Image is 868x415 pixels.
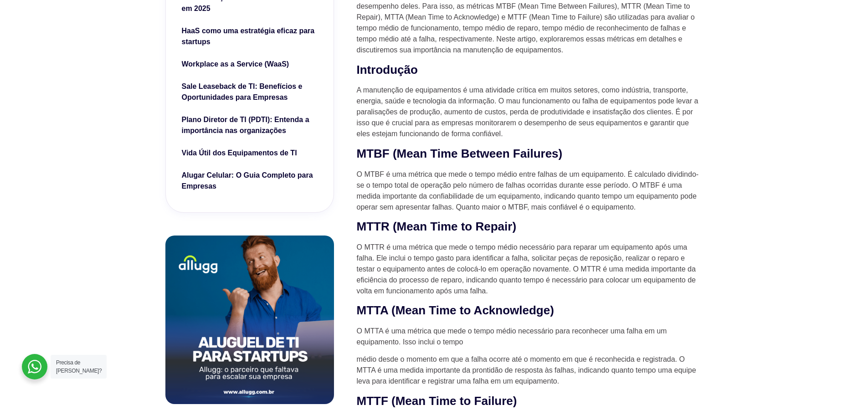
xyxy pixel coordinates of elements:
[357,326,703,348] p: O MTTA é uma métrica que mede o tempo médio necessário para reconhecer uma falha em um equipament...
[182,170,318,194] a: Alugar Celular: O Guia Completo para Empresas
[357,169,703,213] p: O MTBF é uma métrica que mede o tempo médio entre falhas de um equipamento. É calculado dividindo...
[182,148,318,161] a: Vida Útil dos Equipamentos de TI
[182,26,318,50] a: HaaS como uma estratégia eficaz para startups
[357,394,703,409] h2: MTTF (Mean Time to Failure)
[182,59,318,72] a: Workplace as a Service (WaaS)
[357,62,703,78] h2: Introdução
[357,219,703,235] h2: MTTR (Mean Time to Repair)
[357,85,703,139] p: A manutenção de equipamentos é uma atividade crítica em muitos setores, como indústria, transport...
[822,371,868,415] iframe: Chat Widget
[357,354,703,387] p: médio desde o momento em que a falha ocorre até o momento em que é reconhecida e registrada. O MT...
[56,359,102,374] span: Precisa de [PERSON_NAME]?
[357,146,703,162] h2: MTBF (Mean Time Between Failures)
[357,303,703,318] h2: MTTA (Mean Time to Acknowledge)
[165,236,334,404] img: aluguel de notebook para startups
[357,242,703,297] p: O MTTR é uma métrica que mede o tempo médio necessário para reparar um equipamento após uma falha...
[182,114,318,138] a: Plano Diretor de TI (PDTI): Entenda a importância nas organizações
[182,81,318,105] a: Sale Leaseback de TI: Benefícios e Oportunidades para Empresas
